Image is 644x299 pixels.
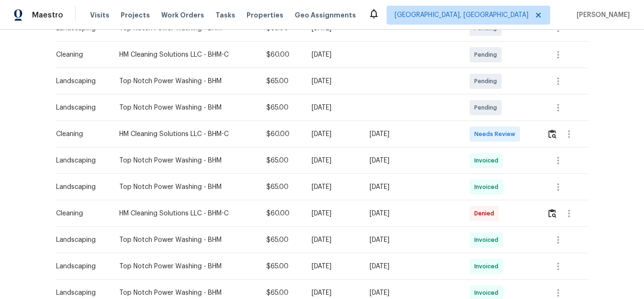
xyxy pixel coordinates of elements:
[247,10,283,20] span: Properties
[548,129,556,138] img: Review Icon
[312,182,355,192] div: [DATE]
[119,288,251,298] div: Top Notch Power Washing - BHM
[266,262,297,271] div: $65.00
[119,77,251,86] div: Top Notch Power Washing - BHM
[266,209,297,218] div: $60.00
[119,156,251,165] div: Top Notch Power Washing - BHM
[370,129,454,139] div: [DATE]
[370,288,454,298] div: [DATE]
[32,10,63,20] span: Maestro
[474,288,502,298] span: Invoiced
[266,235,297,245] div: $65.00
[119,262,251,271] div: Top Notch Power Washing - BHM
[573,10,630,20] span: [PERSON_NAME]
[474,50,501,60] span: Pending
[370,262,454,271] div: [DATE]
[312,288,355,298] div: [DATE]
[474,129,519,139] span: Needs Review
[56,156,104,165] div: Landscaping
[474,209,498,218] span: Denied
[474,182,502,192] span: Invoiced
[119,209,251,218] div: HM Cleaning Solutions LLC - BHM-C
[119,50,251,60] div: HM Cleaning Solutions LLC - BHM-C
[266,129,297,139] div: $60.00
[215,12,235,18] span: Tasks
[266,182,297,192] div: $65.00
[312,235,355,245] div: [DATE]
[474,262,502,271] span: Invoiced
[90,10,109,20] span: Visits
[312,156,355,165] div: [DATE]
[474,103,501,112] span: Pending
[56,129,104,139] div: Cleaning
[312,103,355,112] div: [DATE]
[56,235,104,245] div: Landscaping
[370,235,454,245] div: [DATE]
[56,103,104,112] div: Landscaping
[119,129,251,139] div: HM Cleaning Solutions LLC - BHM-C
[312,209,355,218] div: [DATE]
[295,10,356,20] span: Geo Assignments
[266,50,297,60] div: $60.00
[474,235,502,245] span: Invoiced
[56,288,104,298] div: Landscaping
[119,235,251,245] div: Top Notch Power Washing - BHM
[56,182,104,192] div: Landscaping
[266,288,297,298] div: $65.00
[121,10,150,20] span: Projects
[266,77,297,86] div: $65.00
[474,156,502,165] span: Invoiced
[312,77,355,86] div: [DATE]
[312,262,355,271] div: [DATE]
[370,209,454,218] div: [DATE]
[119,182,251,192] div: Top Notch Power Washing - BHM
[119,103,251,112] div: Top Notch Power Washing - BHM
[474,77,501,86] span: Pending
[56,50,104,60] div: Cleaning
[266,103,297,112] div: $65.00
[547,123,558,145] button: Review Icon
[56,262,104,271] div: Landscaping
[161,10,204,20] span: Work Orders
[395,10,528,20] span: [GEOGRAPHIC_DATA], [GEOGRAPHIC_DATA]
[266,156,297,165] div: $65.00
[548,209,556,218] img: Review Icon
[370,182,454,192] div: [DATE]
[547,202,558,225] button: Review Icon
[312,129,355,139] div: [DATE]
[56,209,104,218] div: Cleaning
[312,50,355,60] div: [DATE]
[370,156,454,165] div: [DATE]
[56,77,104,86] div: Landscaping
